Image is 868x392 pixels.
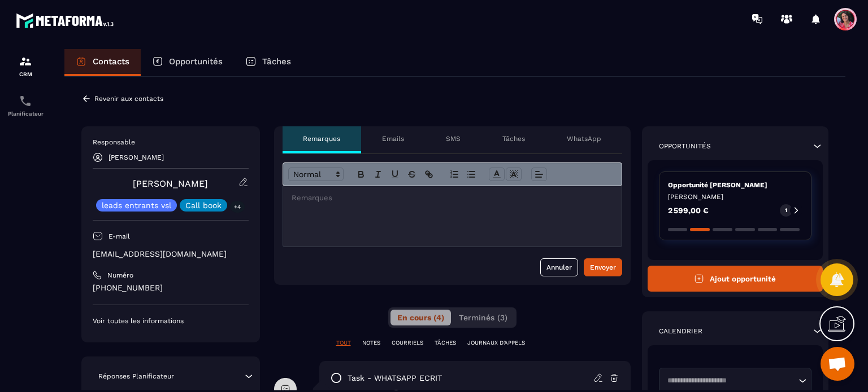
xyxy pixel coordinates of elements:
p: leads entrants vsl [102,201,171,209]
p: [EMAIL_ADDRESS][DOMAIN_NAME] [93,249,249,259]
img: formation [19,55,32,68]
a: schedulerschedulerPlanificateur [3,86,48,125]
p: [PERSON_NAME] [668,192,803,201]
input: Search for option [663,375,796,386]
p: SMS [446,134,461,143]
p: COURRIELS [392,339,423,347]
p: CRM [3,71,48,77]
p: TOUT [336,339,351,347]
p: Voir toutes les informations [93,316,249,325]
a: [PERSON_NAME] [133,178,208,189]
p: +4 [230,201,245,213]
p: Réponses Planificateur [98,372,174,381]
p: Opportunités [169,56,223,67]
a: formationformationCRM [3,46,48,86]
p: Calendrier [659,327,702,336]
a: Contacts [64,49,141,76]
p: Revenir aux contacts [94,95,163,103]
p: task - WHATSAPP ECRIT [348,373,442,384]
p: NOTES [362,339,380,347]
button: En cours (4) [390,310,451,325]
p: Planificateur [3,111,48,117]
p: Numéro [107,271,133,280]
button: Ajout opportunité [648,266,823,292]
img: logo [16,10,118,31]
p: Emails [382,134,404,143]
p: JOURNAUX D'APPELS [467,339,525,347]
p: [PERSON_NAME] [108,153,164,161]
p: 2 599,00 € [668,206,709,214]
p: Contacts [93,56,129,67]
p: Tâches [262,56,291,67]
button: Annuler [540,258,578,276]
p: Tâches [502,134,525,143]
span: Terminés (3) [459,313,507,322]
a: Tâches [234,49,302,76]
p: 1 [785,206,787,214]
p: Responsable [93,138,249,147]
div: Ouvrir le chat [821,347,854,381]
div: Envoyer [590,262,616,273]
p: TÂCHES [435,339,456,347]
p: Opportunités [659,142,711,151]
p: [PHONE_NUMBER] [93,283,249,293]
p: Remarques [303,134,340,143]
button: Envoyer [584,258,622,276]
p: E-mail [108,232,130,241]
p: Opportunité [PERSON_NAME] [668,180,803,190]
button: Terminés (3) [452,310,514,325]
p: WhatsApp [567,134,601,143]
p: Call book [185,201,222,209]
img: scheduler [19,94,32,108]
span: En cours (4) [397,313,444,322]
a: Opportunités [141,49,234,76]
